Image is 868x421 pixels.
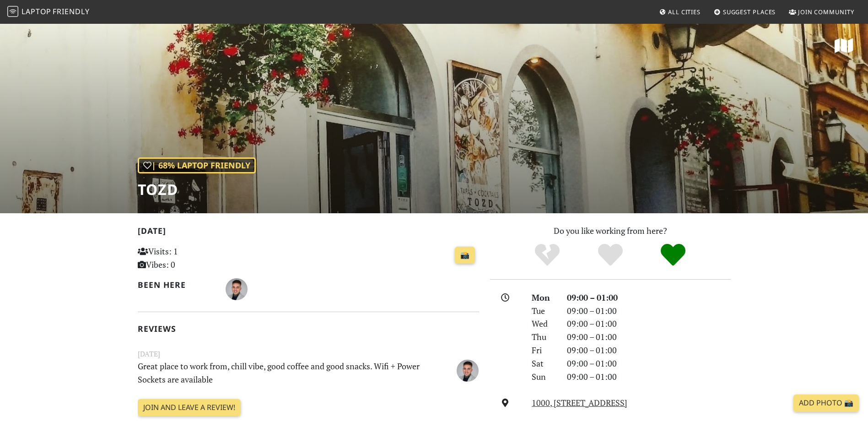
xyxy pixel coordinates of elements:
img: LaptopFriendly [7,6,18,17]
p: Visits: 1 Vibes: 0 [138,245,244,271]
div: 09:00 – 01:00 [561,291,736,304]
span: Naytha [457,364,479,375]
span: Join Community [798,8,854,16]
span: Laptop [22,6,51,16]
div: Yes [579,243,642,268]
div: Sat [526,357,561,370]
img: 5511-nathan.jpg [226,278,248,300]
div: 09:00 – 01:00 [561,317,736,330]
span: Suggest Places [723,8,776,16]
a: Join and leave a review! [138,399,241,416]
div: Mon [526,291,561,304]
p: Great place to work from, chill vibe, good coffee and good snacks. Wifi + Power Sockets are avail... [132,360,426,386]
div: Thu [526,330,561,344]
h2: [DATE] [138,226,479,239]
a: Add Photo 📸 [793,394,859,412]
a: 📸 [455,247,475,264]
a: LaptopFriendly LaptopFriendly [7,4,90,20]
div: Definitely! [642,243,705,268]
div: 09:00 – 01:00 [561,344,736,357]
div: 09:00 – 01:00 [561,370,736,383]
div: No [516,243,579,268]
a: 1000, [STREET_ADDRESS] [532,397,627,408]
a: Join Community [785,4,858,20]
div: Sun [526,370,561,383]
a: Suggest Places [710,4,780,20]
div: 09:00 – 01:00 [561,357,736,370]
p: Do you like working from here? [490,224,731,237]
h1: Tozd [138,181,256,198]
span: All Cities [668,8,701,16]
div: 09:00 – 01:00 [561,330,736,344]
div: 09:00 – 01:00 [561,304,736,318]
div: Wed [526,317,561,330]
span: Friendly [53,6,89,16]
h2: Been here [138,280,215,290]
h2: Reviews [138,324,479,334]
small: [DATE] [132,348,485,360]
img: 5511-nathan.jpg [457,360,479,382]
div: Tue [526,304,561,318]
span: Naytha [226,283,248,294]
div: | 68% Laptop Friendly [138,157,256,173]
a: All Cities [655,4,704,20]
div: Fri [526,344,561,357]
